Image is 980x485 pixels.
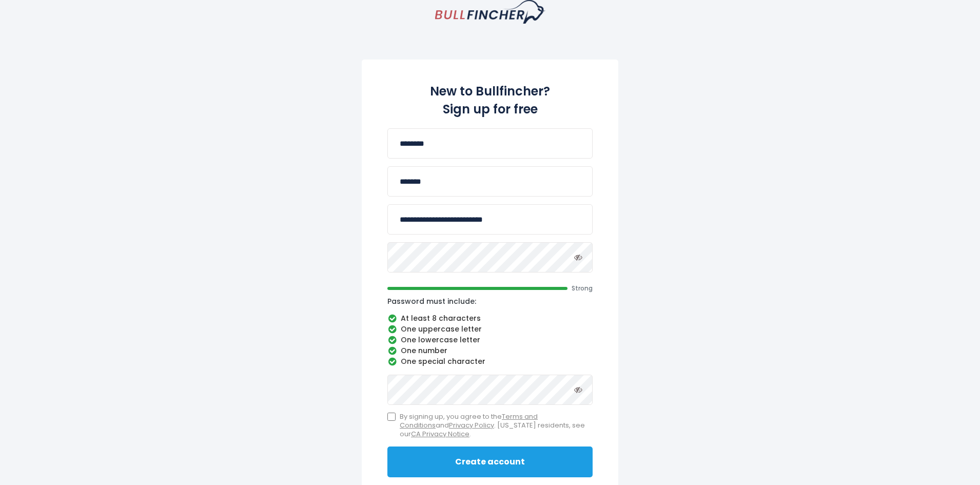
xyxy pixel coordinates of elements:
[400,413,593,439] span: By signing up, you agree to the and . [US_STATE] residents, see our .
[449,420,494,430] a: Privacy Policy
[387,357,593,366] li: One special character
[400,412,538,430] a: Terms and Conditions
[574,253,582,261] i: Toggle password visibility
[387,346,593,356] li: One number
[387,314,593,323] li: At least 8 characters
[387,413,396,421] input: By signing up, you agree to theTerms and ConditionsandPrivacy Policy. [US_STATE] residents, see o...
[411,429,469,439] a: CA Privacy Notice
[387,82,593,118] h2: New to Bullfincher? Sign up for free
[572,284,593,293] span: Strong
[387,325,593,334] li: One uppercase letter
[387,447,593,477] button: Create account
[387,297,593,306] p: Password must include:
[387,336,593,345] li: One lowercase letter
